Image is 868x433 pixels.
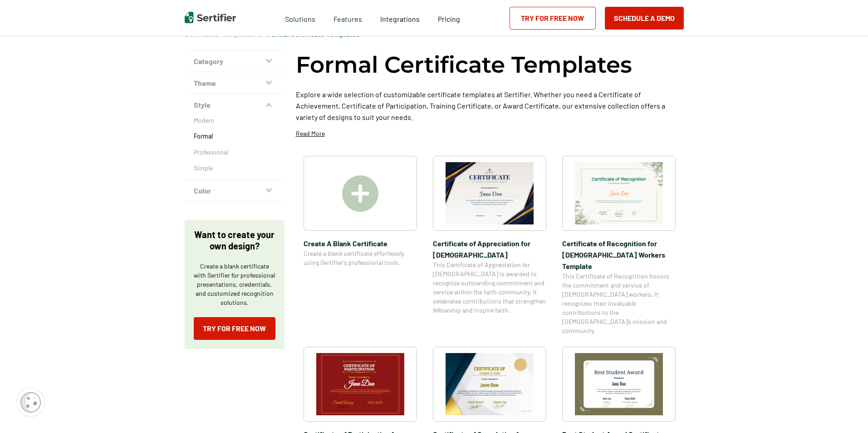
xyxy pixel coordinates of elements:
span: Pricing [438,15,460,23]
a: Integrations [380,12,420,24]
iframe: Chat Widget [823,389,868,433]
button: Schedule a Demo [605,7,684,30]
p: Read More [296,129,325,138]
button: Category [185,50,284,72]
a: Simple [194,164,275,173]
a: Certificate of Recognition for Church Workers TemplateCertificate of Recognition for [DEMOGRAPHIC... [562,156,676,335]
span: Integrations [380,15,420,23]
span: Solutions [285,12,315,24]
a: Formal [194,132,275,141]
span: This Certificate of Recognition honors the commitment and service of [DEMOGRAPHIC_DATA] workers. ... [562,272,676,335]
div: Style [185,116,284,180]
span: This Certificate of Appreciation for [DEMOGRAPHIC_DATA] is awarded to recognize outstanding commi... [433,260,546,315]
button: Color [185,180,284,202]
a: Modern [194,116,275,125]
span: Features [333,12,362,24]
img: Cookie Popup Icon [20,392,41,413]
span: Create a blank certificate effortlessly using Sertifier’s professional tools. [304,249,417,267]
h1: Formal Certificate Templates [296,50,632,80]
span: Create A Blank Certificate [304,238,417,249]
a: Professional [194,148,275,157]
a: Pricing [438,12,460,24]
span: Certificate of Recognition for [DEMOGRAPHIC_DATA] Workers Template [562,238,676,272]
img: Certificate of Completion​ for Architect [446,353,534,415]
button: Style [185,94,284,116]
a: Try for Free Now [194,317,275,340]
a: Certificate of Appreciation for Church​Certificate of Appreciation for [DEMOGRAPHIC_DATA]​This Ce... [433,156,546,335]
img: Sertifier | Digital Credentialing Platform [185,12,236,23]
p: Create a blank certificate with Sertifier for professional presentations, credentials, and custom... [194,262,275,307]
p: Explore a wide selection of customizable certificate templates at Sertifier. Whether you need a C... [296,89,684,123]
p: Want to create your own design? [194,229,275,252]
img: Certificate of Recognition for Church Workers Template [575,162,663,224]
a: Try for Free Now [510,7,596,30]
img: Certificate of Participation​ for Workshops [316,353,404,415]
img: Create A Blank Certificate [342,175,378,212]
img: Best Student Award Certificate​ [575,353,663,415]
button: Theme [185,72,284,94]
span: Certificate of Appreciation for [DEMOGRAPHIC_DATA]​ [433,238,546,260]
img: Certificate of Appreciation for Church​ [446,162,534,224]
